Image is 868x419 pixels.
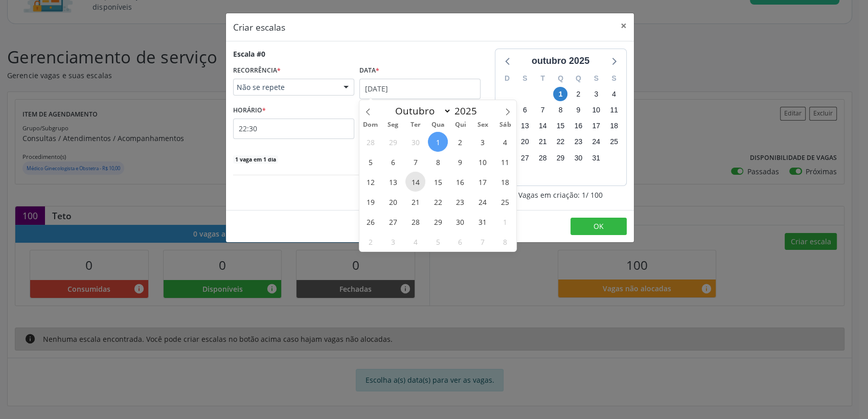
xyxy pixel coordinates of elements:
span: quarta-feira, 15 de outubro de 2025 [553,119,567,133]
span: Outubro 19, 2025 [360,192,380,212]
div: T [534,71,552,86]
span: Outubro 12, 2025 [360,172,380,192]
span: Outubro 16, 2025 [450,172,470,192]
span: Novembro 6, 2025 [450,231,470,251]
span: Novembro 3, 2025 [383,231,403,251]
div: Q [569,71,587,86]
span: Outubro 18, 2025 [495,172,515,192]
span: sexta-feira, 17 de outubro de 2025 [589,119,603,133]
span: Dom [359,122,382,128]
span: Sex [471,122,494,128]
span: Outubro 27, 2025 [383,212,403,231]
span: Outubro 30, 2025 [450,212,470,231]
span: Novembro 5, 2025 [428,231,448,251]
input: Year [451,104,485,118]
span: Outubro 4, 2025 [495,132,515,152]
span: Novembro 2, 2025 [360,231,380,251]
span: sexta-feira, 24 de outubro de 2025 [589,135,603,149]
span: Novembro 4, 2025 [405,231,425,251]
span: Outubro 10, 2025 [473,152,493,172]
span: Outubro 2, 2025 [450,132,470,152]
span: Novembro 8, 2025 [495,231,515,251]
span: quarta-feira, 29 de outubro de 2025 [553,151,567,165]
span: Outubro 5, 2025 [360,152,380,172]
span: segunda-feira, 6 de outubro de 2025 [518,103,532,118]
span: terça-feira, 28 de outubro de 2025 [536,151,550,165]
span: terça-feira, 21 de outubro de 2025 [536,135,550,149]
span: Outubro 28, 2025 [405,212,425,231]
button: OK [570,218,627,235]
span: Outubro 14, 2025 [405,172,425,192]
span: Outubro 21, 2025 [405,192,425,212]
span: Outubro 1, 2025 [428,132,448,152]
span: Outubro 11, 2025 [495,152,515,172]
span: Outubro 7, 2025 [405,152,425,172]
span: sábado, 11 de outubro de 2025 [607,103,621,118]
label: RECORRÊNCIA [233,63,281,79]
span: Novembro 7, 2025 [473,231,493,251]
span: sábado, 4 de outubro de 2025 [607,87,621,101]
div: S [516,71,534,86]
span: Outubro 8, 2025 [428,152,448,172]
span: quinta-feira, 9 de outubro de 2025 [571,103,585,118]
label: Data [359,63,379,79]
div: S [605,71,623,86]
span: Outubro 24, 2025 [473,192,493,212]
span: quarta-feira, 22 de outubro de 2025 [553,135,567,149]
span: Outubro 6, 2025 [383,152,403,172]
span: sábado, 18 de outubro de 2025 [607,119,621,133]
div: Escala #0 [233,49,265,59]
span: Qua [426,122,449,128]
span: Setembro 29, 2025 [383,132,403,152]
span: segunda-feira, 20 de outubro de 2025 [518,135,532,149]
h5: Criar escalas [233,20,285,34]
span: 1 vaga em 1 dia [233,155,278,164]
span: OK [593,221,604,231]
span: Outubro 17, 2025 [473,172,493,192]
button: Close [613,13,634,38]
span: Outubro 29, 2025 [428,212,448,231]
span: Outubro 26, 2025 [360,212,380,231]
span: Outubro 23, 2025 [450,192,470,212]
span: quinta-feira, 16 de outubro de 2025 [571,119,585,133]
span: quinta-feira, 2 de outubro de 2025 [571,87,585,101]
div: Q [552,71,569,86]
span: quinta-feira, 23 de outubro de 2025 [571,135,585,149]
span: Outubro 31, 2025 [473,212,493,231]
div: outubro 2025 [528,54,593,68]
span: segunda-feira, 27 de outubro de 2025 [518,151,532,165]
input: 00:00 [233,119,354,139]
span: Outubro 9, 2025 [450,152,470,172]
span: terça-feira, 14 de outubro de 2025 [536,119,550,133]
div: D [498,71,516,86]
span: terça-feira, 7 de outubro de 2025 [536,103,550,118]
span: Outubro 20, 2025 [383,192,403,212]
span: Outubro 13, 2025 [383,172,403,192]
span: Seg [381,122,404,128]
span: Qui [449,122,471,128]
span: sábado, 25 de outubro de 2025 [607,135,621,149]
span: sexta-feira, 3 de outubro de 2025 [589,87,603,101]
span: quarta-feira, 1 de outubro de 2025 [553,87,567,101]
span: Não se repete [237,82,333,92]
span: Ter [404,122,426,128]
label: HORÁRIO [233,103,266,119]
span: Novembro 1, 2025 [495,212,515,231]
span: sexta-feira, 31 de outubro de 2025 [589,151,603,165]
span: Outubro 3, 2025 [473,132,493,152]
span: Sáb [494,122,516,128]
span: Outubro 15, 2025 [428,172,448,192]
span: Outubro 25, 2025 [495,192,515,212]
span: / 100 [586,190,603,200]
input: Selecione uma data [359,79,481,99]
div: S [587,71,605,86]
span: quarta-feira, 8 de outubro de 2025 [553,103,567,118]
span: Setembro 30, 2025 [405,132,425,152]
select: Month [391,104,452,118]
div: Vagas em criação: 1 [495,190,627,200]
span: sexta-feira, 10 de outubro de 2025 [589,103,603,118]
span: segunda-feira, 13 de outubro de 2025 [518,119,532,133]
span: quinta-feira, 30 de outubro de 2025 [571,151,585,165]
span: Setembro 28, 2025 [360,132,380,152]
span: Outubro 22, 2025 [428,192,448,212]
